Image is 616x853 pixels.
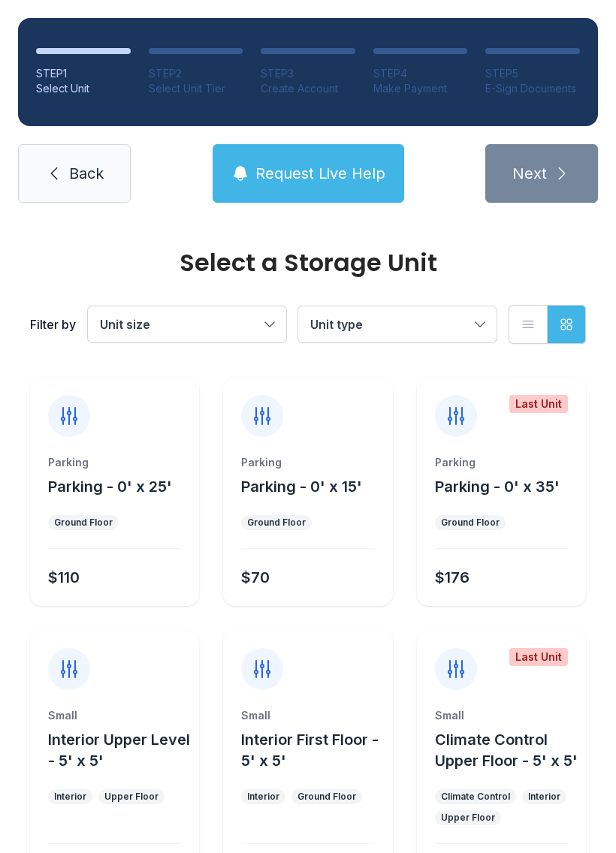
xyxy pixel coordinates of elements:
[54,517,113,529] div: Ground Floor
[48,567,80,588] div: $110
[36,66,131,81] div: STEP 1
[435,731,578,770] span: Climate Control Upper Floor - 5' x 5'
[509,648,568,666] div: Last Unit
[261,66,355,81] div: STEP 3
[441,791,510,803] div: Climate Control
[435,567,470,588] div: $176
[100,317,150,332] span: Unit size
[512,163,547,184] span: Next
[69,163,104,184] span: Back
[36,81,131,96] div: Select Unit
[310,317,363,332] span: Unit type
[241,476,362,497] button: Parking - 0' x 15'
[247,517,306,529] div: Ground Floor
[88,306,286,342] button: Unit size
[528,791,560,803] div: Interior
[48,708,181,723] div: Small
[373,81,468,96] div: Make Payment
[441,812,495,824] div: Upper Floor
[261,81,355,96] div: Create Account
[485,81,580,96] div: E-Sign Documents
[241,708,374,723] div: Small
[241,729,386,771] button: Interior First Floor - 5' x 5'
[435,478,560,496] span: Parking - 0' x 35'
[435,476,560,497] button: Parking - 0' x 35'
[48,731,190,770] span: Interior Upper Level - 5' x 5'
[48,455,181,470] div: Parking
[30,251,586,275] div: Select a Storage Unit
[48,478,172,496] span: Parking - 0' x 25'
[149,66,243,81] div: STEP 2
[509,395,568,413] div: Last Unit
[241,567,270,588] div: $70
[247,791,279,803] div: Interior
[149,81,243,96] div: Select Unit Tier
[435,708,568,723] div: Small
[104,791,159,803] div: Upper Floor
[441,517,500,529] div: Ground Floor
[298,306,497,342] button: Unit type
[297,791,356,803] div: Ground Floor
[241,731,379,770] span: Interior First Floor - 5' x 5'
[373,66,468,81] div: STEP 4
[435,455,568,470] div: Parking
[48,729,193,771] button: Interior Upper Level - 5' x 5'
[54,791,86,803] div: Interior
[435,729,580,771] button: Climate Control Upper Floor - 5' x 5'
[30,315,76,333] div: Filter by
[241,478,362,496] span: Parking - 0' x 15'
[48,476,172,497] button: Parking - 0' x 25'
[485,66,580,81] div: STEP 5
[255,163,385,184] span: Request Live Help
[241,455,374,470] div: Parking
